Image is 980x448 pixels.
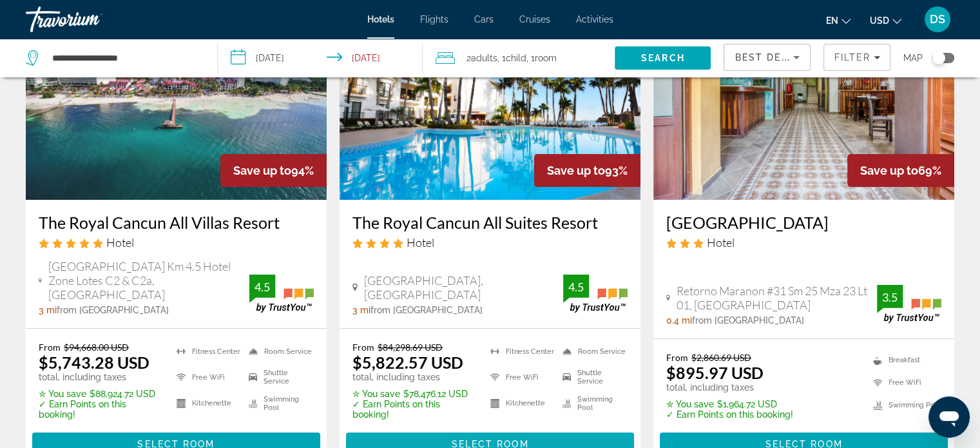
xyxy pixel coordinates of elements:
[641,53,685,63] span: Search
[170,367,242,387] li: Free WiFi
[615,46,711,70] button: Search
[39,353,149,372] ins: $5,743.28 USD
[39,389,160,399] p: $88,924.72 USD
[666,235,941,249] div: 3 star Hotel
[666,315,692,326] span: 0.4 mi
[526,49,557,67] span: , 1
[249,275,314,313] img: TrustYou guest rating badge
[39,213,314,232] a: The Royal Cancun All Villas Resort
[39,399,160,420] p: ✓ Earn Points on this booking!
[26,3,155,36] a: Travorium
[519,14,550,24] a: Cruises
[420,14,448,24] a: Flights
[826,11,850,30] button: Change language
[170,342,242,361] li: Fitness Center
[834,52,870,63] span: Filter
[735,50,800,65] mat-select: Sort by
[903,49,923,67] span: Map
[867,397,941,413] li: Swimming Pool
[534,154,640,187] div: 93%
[707,235,735,249] span: Hotel
[563,279,589,295] div: 4.5
[867,352,941,368] li: Breakfast
[39,372,160,382] p: total, including taxes
[39,389,86,399] span: ✮ You save
[921,6,954,33] button: User Menu
[666,382,793,393] p: total, including taxes
[352,213,628,232] a: The Royal Cancun All Suites Resort
[352,342,374,353] span: From
[666,352,688,363] span: From
[474,14,494,24] a: Cars
[556,394,628,413] li: Swimming Pool
[367,14,394,24] a: Hotels
[106,235,134,249] span: Hotel
[218,39,423,77] button: Select check in and out date
[563,275,628,313] img: TrustYou guest rating badge
[352,353,463,372] ins: $5,822.57 USD
[867,375,941,391] li: Free WiFi
[242,367,314,387] li: Shuttle Service
[51,48,198,68] input: Search hotel destination
[39,305,57,315] span: 3 mi
[170,394,242,413] li: Kitchenette
[666,213,941,232] a: [GEOGRAPHIC_DATA]
[370,305,483,315] span: from [GEOGRAPHIC_DATA]
[378,342,443,353] del: $84,298.69 USD
[860,164,918,177] span: Save up to
[484,367,555,387] li: Free WiFi
[826,15,838,26] span: en
[877,289,903,305] div: 3.5
[691,352,751,363] del: $2,860.69 USD
[666,409,793,420] p: ✓ Earn Points on this booking!
[576,14,613,24] a: Activities
[928,396,970,438] iframe: Кнопка запуска окна обмена сообщениями
[364,273,563,302] span: [GEOGRAPHIC_DATA], [GEOGRAPHIC_DATA]
[242,342,314,361] li: Room Service
[407,235,434,249] span: Hotel
[535,53,557,63] span: Room
[352,305,370,315] span: 3 mi
[735,52,802,63] span: Best Deals
[923,52,954,64] button: Toggle map
[666,363,764,382] ins: $895.97 USD
[930,13,945,26] span: DS
[352,372,474,382] p: total, including taxes
[484,342,555,361] li: Fitness Center
[692,315,804,326] span: from [GEOGRAPHIC_DATA]
[870,15,889,26] span: USD
[220,154,327,187] div: 94%
[556,367,628,387] li: Shuttle Service
[506,53,526,63] span: Child
[233,164,291,177] span: Save up to
[64,342,129,353] del: $94,668.00 USD
[39,342,61,353] span: From
[48,259,249,302] span: [GEOGRAPHIC_DATA] Km 4.5 Hotel Zone Lotes C2 & C2a, [GEOGRAPHIC_DATA]
[352,389,474,399] p: $78,476.12 USD
[870,11,901,30] button: Change currency
[352,235,628,249] div: 4 star Hotel
[677,284,877,312] span: Retorno Maranon #31 Sm 25 Mza 23 Lt 01, [GEOGRAPHIC_DATA]
[497,49,526,67] span: , 1
[423,39,615,77] button: Travelers: 2 adults, 1 child
[352,399,474,420] p: ✓ Earn Points on this booking!
[249,279,275,295] div: 4.5
[471,53,497,63] span: Adults
[556,342,628,361] li: Room Service
[484,394,555,413] li: Kitchenette
[242,394,314,413] li: Swimming Pool
[877,285,941,323] img: TrustYou guest rating badge
[823,44,890,71] button: Filters
[466,49,497,67] span: 2
[547,164,605,177] span: Save up to
[666,399,793,409] p: $1,964.72 USD
[666,399,714,409] span: ✮ You save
